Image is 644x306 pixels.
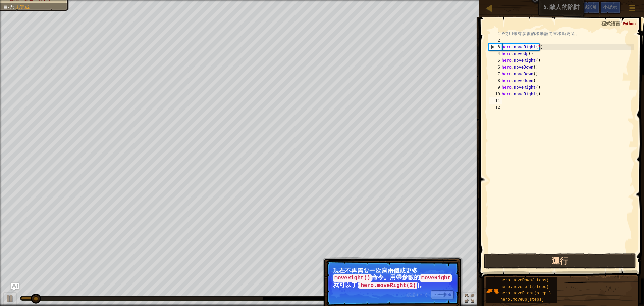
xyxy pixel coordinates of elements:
span: : [13,4,15,10]
div: 3 [489,44,502,50]
div: 10 [489,91,502,97]
div: 4 [489,50,502,57]
div: 12 [489,104,502,111]
span: hero.moveUp(steps) [500,297,544,302]
span: 未完成 [15,4,30,10]
button: Ask AI [582,1,600,14]
span: Python [623,20,636,27]
span: hero.moveRight(steps) [500,291,551,296]
button: 運行 [484,253,636,269]
p: 現在不再需要一次寫兩個或更多 命令。用帶參數的 就可以了( )。 [333,267,452,289]
code: moveRight [420,274,452,282]
img: portrait.png [486,285,499,297]
div: 1 [489,30,502,37]
span: 目標 [3,4,13,10]
button: 下一步 [431,290,454,299]
div: 8 [489,77,502,84]
div: 9 [489,84,502,91]
span: hero.moveLeft(steps) [500,285,549,289]
div: 6 [489,64,502,71]
code: hero.moveRight(2) [359,282,417,289]
button: Ask AI [11,283,19,291]
span: : [620,20,623,27]
div: 2 [489,37,502,44]
span: Ask AI [585,4,596,10]
div: 5 [489,57,502,64]
span: 小提示 [603,4,617,10]
button: 顯示遊戲選單 [624,1,641,17]
code: moveRight() [333,274,372,282]
div: 11 [489,97,502,104]
span: 程式語言 [601,20,620,27]
div: 7 [489,71,502,77]
span: hero.moveDown(steps) [500,278,549,283]
span: 跳過 (esc) [406,292,427,297]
